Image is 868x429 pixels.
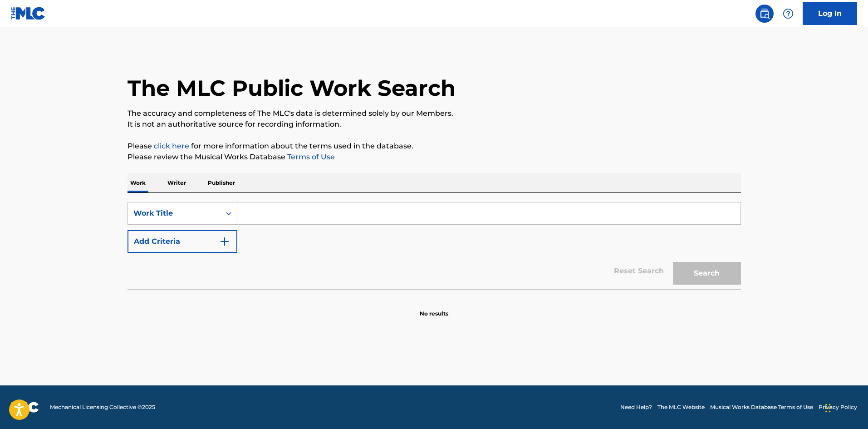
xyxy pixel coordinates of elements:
[285,153,335,161] a: Terms of Use
[128,141,741,152] p: Please for more information about the terms used in the database.
[50,403,155,411] span: Mechanical Licensing Collective © 2025
[710,403,813,411] a: Musical Works Database Terms of Use
[219,236,230,247] img: 9d2ae6d4665cec9f34b9.svg
[759,8,770,19] img: search
[823,385,868,429] iframe: Chat Widget
[11,7,46,20] img: MLC Logo
[128,202,741,289] form: Search Form
[825,394,831,422] div: Drag
[11,402,39,413] img: logo
[779,5,797,23] div: Help
[128,152,741,163] p: Please review the Musical Works Database
[657,403,705,411] a: The MLC Website
[620,403,652,411] a: Need Help?
[205,173,238,192] p: Publisher
[128,119,741,130] p: It is not an authoritative source for recording information.
[420,299,448,318] p: No results
[128,173,148,192] p: Work
[783,8,794,19] img: help
[803,2,857,25] a: Log In
[755,5,774,23] a: Public Search
[165,173,189,192] p: Writer
[133,208,215,219] div: Work Title
[128,230,237,253] button: Add Criteria
[154,142,189,150] a: click here
[128,74,456,102] h1: The MLC Public Work Search
[128,108,741,119] p: The accuracy and completeness of The MLC's data is determined solely by our Members.
[819,403,857,411] a: Privacy Policy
